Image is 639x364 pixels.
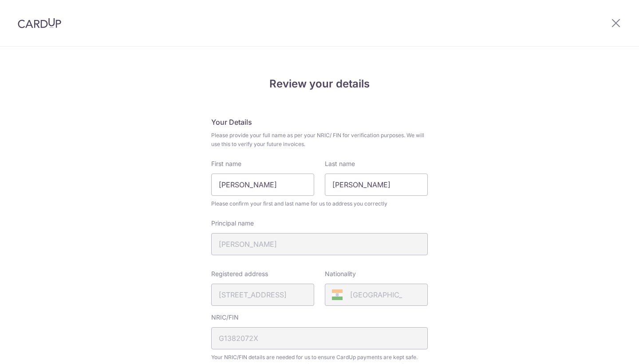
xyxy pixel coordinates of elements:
label: NRIC/FIN [211,313,239,322]
label: First name [211,159,241,168]
span: Please confirm your first and last name for us to address you correctly [211,199,428,208]
input: First Name [211,174,314,196]
h5: Your Details [211,117,428,127]
img: CardUp [18,18,61,28]
label: Principal name [211,219,254,228]
label: Last name [325,159,355,168]
label: Nationality [325,269,356,278]
span: Please provide your full name as per your NRIC/ FIN for verification purposes. We will use this t... [211,131,428,149]
input: Last name [325,174,428,196]
label: Registered address [211,269,268,278]
h4: Review your details [211,76,428,92]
